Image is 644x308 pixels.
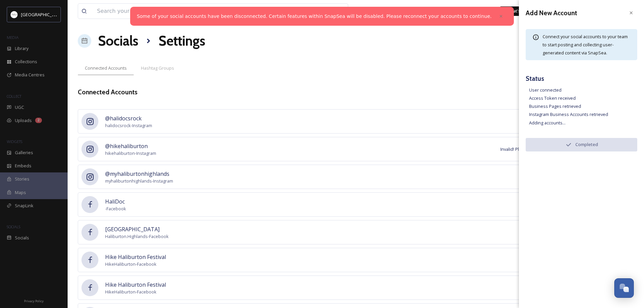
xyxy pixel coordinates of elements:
[11,11,18,18] img: Frame%2013.png
[15,235,29,241] span: Socials
[15,104,24,111] span: UGC
[24,297,44,305] a: Privacy Policy
[105,150,156,157] span: hikehaliburton - Instagram
[15,203,33,209] span: SnapLink
[7,224,20,229] span: SOCIALS
[105,206,126,212] span: - Facebook
[500,146,602,152] span: Invalid! Please click on + Add Account to Reconnect
[105,289,166,295] span: HikeHaliburton - Facebook
[105,178,173,184] span: myhaliburtonhighlands - Instagram
[529,103,637,110] li: Business Pages retrieved
[105,233,169,240] span: Haliburton.Highlands - Facebook
[15,45,28,52] span: Library
[15,176,29,182] span: Stories
[7,139,22,144] span: WIDGETS
[21,11,64,18] span: [GEOGRAPHIC_DATA]
[24,299,44,303] span: Privacy Policy
[94,4,293,19] input: Search your library
[15,189,26,196] span: Maps
[15,72,45,78] span: Media Centres
[543,33,628,56] span: Connect your social accounts to your team to start posting and collecting user-generated content ...
[85,65,127,71] span: Connected Accounts
[105,253,166,261] span: Hike Haliburton Festival
[526,8,577,18] h3: Add New Account
[15,163,31,169] span: Embeds
[105,197,126,206] span: HaliDoc
[614,278,634,298] button: Open Chat
[526,138,637,151] button: Completed
[105,114,152,122] span: @halidocsrock
[105,281,166,289] span: Hike Haliburton Festival
[7,35,19,40] span: MEDIA
[15,117,32,124] span: Uploads
[500,6,534,16] a: What's New
[105,225,169,233] span: [GEOGRAPHIC_DATA]
[137,13,492,20] a: Some of your social accounts have been disconnected. Certain features within SnapSea will be disa...
[98,31,138,51] a: Socials
[159,31,205,51] h1: Settings
[105,122,152,129] span: halidocsrock - Instagram
[529,95,637,101] li: Access Token received
[529,111,637,118] li: Instagram Business Accounts retrieved
[526,74,637,84] h5: Status
[15,149,33,156] span: Galleries
[105,261,166,267] span: HikeHaliburton - Facebook
[529,120,637,126] li: Adding accounts...
[7,94,21,99] span: COLLECT
[15,58,37,65] span: Collections
[141,65,174,71] span: Hashtag Groups
[105,142,156,150] span: @hikehaliburton
[35,118,42,123] div: 2
[529,87,637,93] li: User connected
[105,170,173,178] span: @myhaliburtonhighlands
[78,87,138,97] h3: Connected Accounts
[305,4,344,18] a: View all files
